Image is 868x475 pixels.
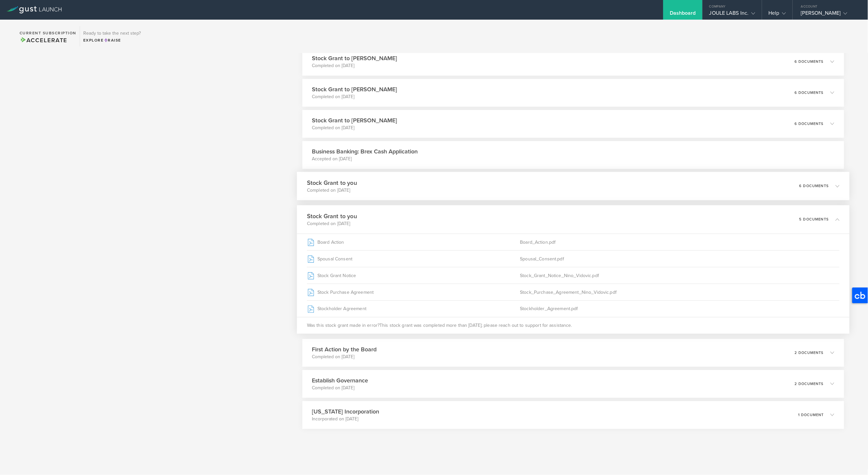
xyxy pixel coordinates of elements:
h3: Stock Grant to you [307,212,357,220]
span: Accelerate [20,37,67,44]
p: 6 documents [795,60,824,63]
div: Stockholder Agreement [307,300,520,317]
div: Dashboard [670,10,696,20]
div: Spousal_Consent.pdf [520,250,840,267]
h3: Stock Grant to [PERSON_NAME] [312,54,397,62]
div: [PERSON_NAME] [801,10,857,20]
div: Ready to take the next step?ExploreRaise [80,26,144,46]
p: Completed on [DATE] [312,62,397,69]
div: Spousal Consent [307,250,520,267]
span: Raise [104,38,121,43]
p: Completed on [DATE] [312,385,368,391]
p: 6 documents [795,122,824,126]
h3: Stock Grant to [PERSON_NAME] [312,116,397,125]
span: This stock grant was completed more than [DATE]; please reach out to support for assistance. [379,322,572,328]
div: Explore [83,37,141,43]
iframe: Chat Widget [835,444,868,475]
div: JOULE LABS Inc. [709,10,755,20]
div: Was this stock grant made in error? [297,317,850,333]
p: 6 documents [795,91,824,95]
p: 6 documents [799,184,829,187]
p: 2 documents [795,382,824,386]
p: 5 documents [799,217,829,221]
h2: Current Subscription [20,31,76,35]
p: Incorporated on [DATE] [312,416,379,422]
div: Stockholder_Agreement.pdf [520,300,840,317]
h3: Establish Governance [312,376,368,385]
p: Completed on [DATE] [307,220,357,227]
h3: First Action by the Board [312,345,377,354]
p: Completed on [DATE] [312,125,397,131]
p: 1 document [798,413,824,417]
p: 2 documents [795,351,824,355]
div: Help [769,10,786,20]
div: Board_Action.pdf [520,234,840,250]
div: Board Action [307,234,520,250]
p: Accepted on [DATE] [312,156,418,162]
p: Completed on [DATE] [312,94,397,100]
div: Stock Grant Notice [307,267,520,283]
p: Completed on [DATE] [312,354,377,360]
div: Stock Purchase Agreement [307,284,520,300]
h3: Stock Grant to [PERSON_NAME] [312,85,397,94]
h3: [US_STATE] Incorporation [312,407,379,416]
h3: Business Banking: Brex Cash Application [312,147,418,156]
h3: Stock Grant to you [307,178,357,187]
div: Stock_Purchase_Agreement_Nino_Vidovic.pdf [520,284,840,300]
p: Completed on [DATE] [307,187,357,193]
h3: Ready to take the next step? [83,31,141,36]
div: Stock_Grant_Notice_Nino_Vidovic.pdf [520,267,840,283]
